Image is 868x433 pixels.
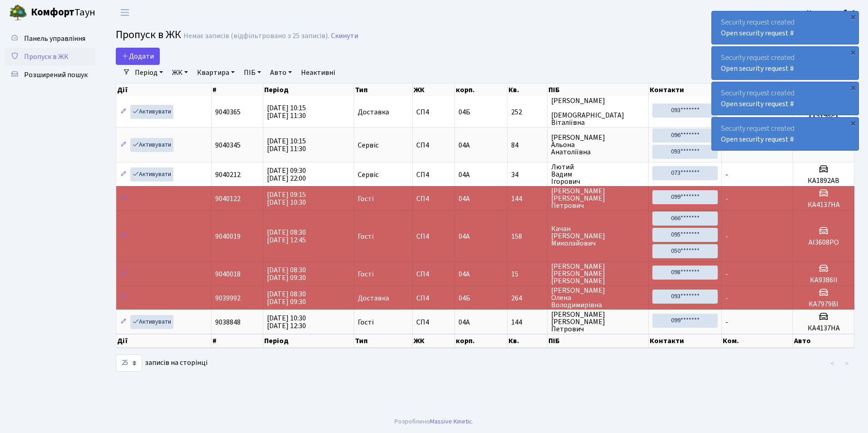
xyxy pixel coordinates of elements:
span: 04А [459,140,470,150]
div: × [848,83,858,92]
span: [DATE] 08:30 [DATE] 12:45 [267,227,306,245]
span: 04Б [459,107,470,117]
span: - [725,231,728,241]
span: 9040019 [215,231,241,241]
span: 04Б [459,293,470,303]
a: Активувати [130,167,173,182]
b: Консьєрж б. 4. [807,8,857,18]
th: ЖК [413,334,455,348]
span: - [725,170,728,180]
th: # [212,84,263,96]
span: [DATE] 10:30 [DATE] 12:30 [267,313,306,331]
a: Пропуск в ЖК [5,48,95,66]
div: × [848,48,858,57]
span: Доставка [358,295,389,302]
span: 144 [511,319,543,326]
span: - [725,293,728,303]
th: ПІБ [547,334,649,348]
a: Open security request # [721,28,794,38]
span: 04А [459,269,470,279]
th: Дії [116,334,212,348]
span: [DATE] 09:30 [DATE] 22:00 [267,166,306,183]
th: # [212,334,263,348]
a: Період [131,65,167,80]
th: ПІБ [547,84,649,96]
span: СП4 [416,195,451,202]
span: [DATE] 10:15 [DATE] 11:30 [267,103,306,121]
select: записів на сторінці [116,354,142,372]
span: [DATE] 08:30 [DATE] 09:30 [267,265,306,283]
span: 252 [511,108,543,116]
a: Open security request # [721,64,794,74]
a: Додати [116,48,160,65]
span: 84 [511,142,543,149]
button: Переключити навігацію [113,5,136,20]
h5: KA7979BI [797,300,850,309]
span: Гості [358,271,374,278]
a: Скинути [331,32,358,40]
a: Авто [266,65,296,80]
th: корп. [455,334,508,348]
span: 9038848 [215,317,241,327]
span: СП4 [416,142,451,149]
a: ЖК [168,65,192,80]
span: СП4 [416,295,451,302]
span: 9040345 [215,140,241,150]
th: Тип [354,334,413,348]
h5: КА4137НА [797,324,850,333]
label: записів на сторінці [116,354,207,372]
th: Авто [793,334,854,348]
a: Open security request # [721,134,794,144]
span: [PERSON_NAME] [PERSON_NAME] [PERSON_NAME] [551,263,645,285]
span: Панель управління [24,34,85,44]
span: 04А [459,231,470,241]
a: Massive Kinetic [430,417,472,426]
span: 264 [511,295,543,302]
span: [DATE] 09:15 [DATE] 10:30 [267,190,306,207]
a: Панель управління [5,30,95,48]
span: Гості [358,195,374,202]
span: Сервіс [358,171,379,178]
span: 9040122 [215,194,241,204]
span: Сервіс [358,142,379,149]
div: Розроблено . [395,417,473,427]
span: 04А [459,317,470,327]
a: Активувати [130,315,173,329]
a: ПІБ [240,65,265,80]
th: Дії [116,84,212,96]
th: Ком. [722,334,793,348]
a: Неактивні [297,65,339,80]
div: Security request created [712,11,858,44]
img: logo.png [9,4,27,22]
span: СП4 [416,108,451,116]
span: 04А [459,170,470,180]
th: Контакти [649,84,722,96]
span: [PERSON_NAME] [PERSON_NAME] Петрович [551,187,645,209]
span: Гості [358,319,374,326]
th: Кв. [508,84,547,96]
span: [PERSON_NAME] [PERSON_NAME] Петрович [551,311,645,333]
span: Качан [PERSON_NAME] Миколайович [551,225,645,247]
th: Кв. [508,334,547,348]
span: 9040212 [215,170,241,180]
span: СП4 [416,271,451,278]
th: корп. [455,84,508,96]
a: Розширений пошук [5,66,95,84]
div: × [848,12,858,21]
a: Активувати [130,105,173,119]
span: Додати [122,51,154,61]
span: СП4 [416,171,451,178]
div: Security request created [712,82,858,115]
span: - [725,194,728,204]
div: × [848,118,858,128]
span: [DATE] 08:30 [DATE] 09:30 [267,289,306,307]
span: Пропуск в ЖК [24,52,69,62]
th: Контакти [649,334,722,348]
span: [PERSON_NAME] Альона Анатоліївна [551,134,645,156]
th: ЖК [413,84,455,96]
span: СП4 [416,233,451,240]
span: - [725,317,728,327]
b: Комфорт [31,5,74,20]
span: [PERSON_NAME] Олена Володимирівна [551,287,645,309]
span: Пропуск в ЖК [116,27,181,43]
